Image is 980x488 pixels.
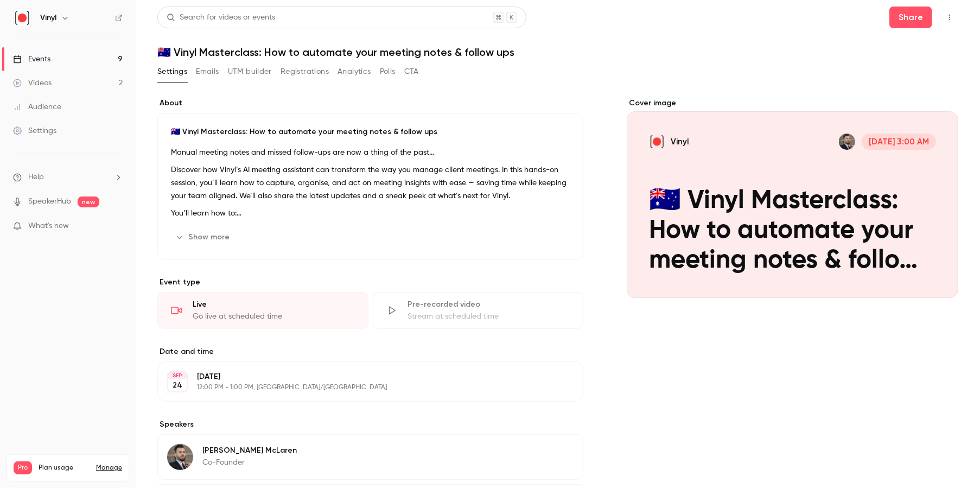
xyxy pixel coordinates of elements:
li: help-dropdown-opener [13,172,123,183]
span: Pro [14,461,32,474]
p: Discover how Vinyl’s AI meeting assistant can transform the way you manage client meetings. In th... [171,163,570,202]
p: Event type [157,277,583,288]
p: [PERSON_NAME] McLaren [202,445,297,456]
p: 🇦🇺 Vinyl Masterclass: How to automate your meeting notes & follow ups [171,126,570,137]
span: new [78,197,99,207]
div: SEP [168,372,187,379]
div: Trent McLaren[PERSON_NAME] McLarenCo-Founder [157,434,583,480]
button: Analytics [338,63,371,80]
button: Settings [157,63,187,80]
div: Stream at scheduled time [408,311,570,322]
button: CTA [404,63,419,80]
span: What's new [28,220,69,232]
div: Go live at scheduled time [193,311,355,322]
button: Polls [380,63,396,80]
span: Plan usage [39,464,90,472]
button: Show more [171,229,236,246]
a: Manage [96,464,122,472]
button: Share [889,7,932,28]
img: Vinyl [14,9,31,27]
label: About [157,98,583,109]
a: SpeakerHub [28,196,71,207]
label: Cover image [627,98,958,109]
h1: 🇦🇺 Vinyl Masterclass: How to automate your meeting notes & follow ups [157,46,958,59]
label: Date and time [157,346,583,357]
section: Cover image [627,98,958,298]
iframe: Noticeable Trigger [110,221,123,231]
label: Speakers [157,419,583,430]
h6: Vinyl [40,12,56,23]
p: You’ll learn how to: [171,207,570,220]
div: LiveGo live at scheduled time [157,292,368,329]
p: 12:00 PM - 1:00 PM, [GEOGRAPHIC_DATA]/[GEOGRAPHIC_DATA] [197,383,526,392]
button: Emails [196,63,219,80]
p: 24 [173,380,182,391]
div: Events [13,54,50,65]
p: [DATE] [197,371,526,382]
div: Pre-recorded video [408,299,570,310]
span: Help [28,172,44,183]
div: Live [193,299,355,310]
div: Videos [13,78,52,88]
div: Pre-recorded videoStream at scheduled time [373,292,584,329]
p: Manual meeting notes and missed follow-ups are now a thing of the past… [171,146,570,159]
div: Audience [13,102,61,112]
img: Trent McLaren [167,444,193,470]
div: Settings [13,125,56,136]
button: Registrations [281,63,329,80]
div: Search for videos or events [167,12,275,23]
button: UTM builder [228,63,272,80]
p: Co-Founder [202,457,297,468]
